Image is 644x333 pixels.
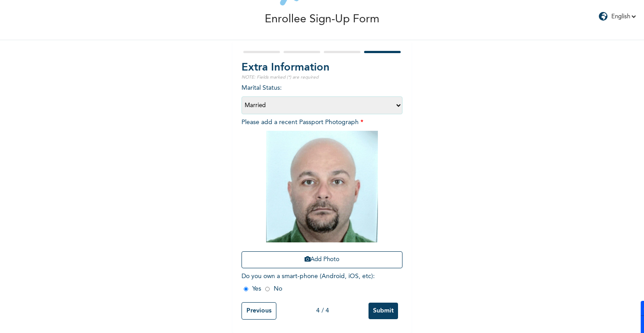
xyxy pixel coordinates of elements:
[241,75,402,80] p: NOTE: Fields marked (*) are required
[241,273,375,292] span: Do you own a smart-phone (Android, iOS, etc) : Yes No
[241,85,402,108] span: Marital Status :
[276,307,369,315] div: 4 / 4
[241,251,402,268] button: Add Photo
[241,302,276,320] input: Previous
[265,13,379,26] p: Enrollee Sign-Up Form
[241,62,402,75] h2: Extra Information
[241,119,402,273] span: Please add a recent Passport Photograph
[369,303,398,319] input: Submit
[266,131,378,242] img: Crop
